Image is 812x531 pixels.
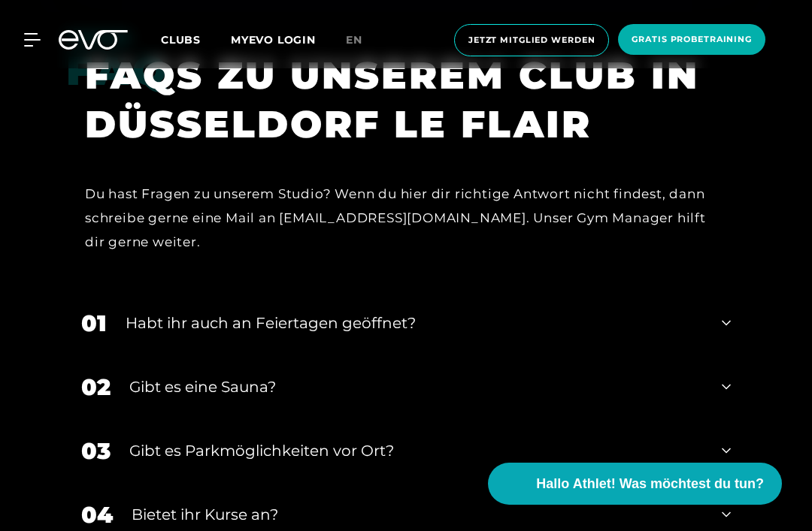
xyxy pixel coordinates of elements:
button: Hallo Athlet! Was möchtest du tun? [488,463,782,505]
div: Habt ihr auch an Feiertagen geöffnet? [126,312,703,334]
h1: FAQS ZU UNSEREM CLUB IN DÜSSELDORF LE FLAIR [85,51,708,149]
div: Gibt es Parkmöglichkeiten vor Ort? [129,439,703,462]
a: Clubs [161,32,231,47]
div: 02 [81,370,111,404]
span: Jetzt Mitglied werden [468,34,595,47]
span: Hallo Athlet! Was möchtest du tun? [536,474,764,494]
span: Gratis Probetraining [632,33,752,46]
a: Gratis Probetraining [614,24,770,56]
div: 01 [81,306,107,340]
div: Du hast Fragen zu unserem Studio? Wenn du hier dir richtige Antwort nicht findest, dann schreibe ... [85,182,708,255]
div: 03 [81,434,111,468]
a: en [346,32,380,49]
a: MYEVO LOGIN [231,33,316,47]
div: Bietet ihr Kurse an? [132,503,703,526]
span: en [346,33,362,47]
a: Jetzt Mitglied werden [450,24,614,56]
span: Clubs [161,33,201,47]
div: Gibt es eine Sauna? [129,376,703,398]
